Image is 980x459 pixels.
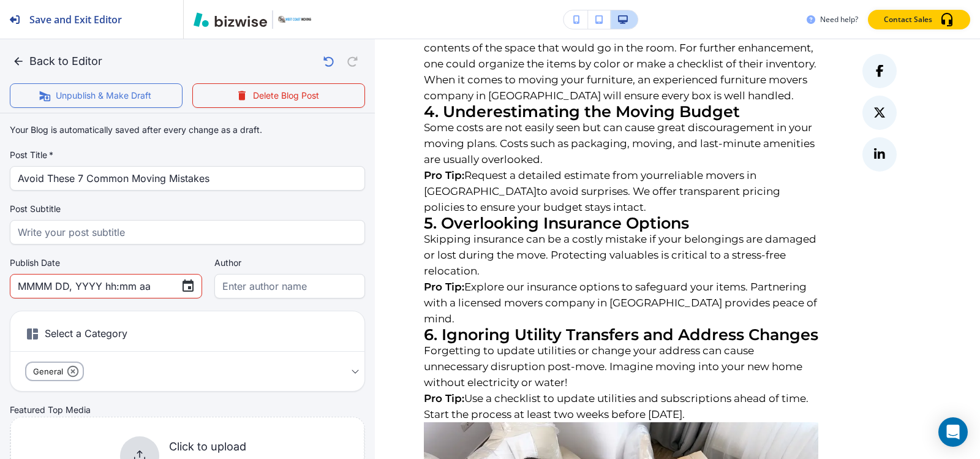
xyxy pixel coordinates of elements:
p: Skipping insurance can be a costly mistake if your belongings are damaged or lost during the move... [424,231,818,279]
div: General [25,362,84,381]
button: Back to Editor [10,49,107,74]
p: Use a checklist to update utilities and subscriptions ahead of time. Start the process at least t... [424,390,818,422]
button: Delete Blog Post [192,83,365,108]
h6: Select a Category [10,321,364,352]
div: Open Intercom Messenger [938,417,968,447]
img: Your Logo [278,16,311,23]
strong: Pro Tip: [424,281,464,293]
p: Explore our insurance options to safeguard your items. Partnering with a licensed movers company ... [424,279,818,327]
label: Post Title [10,149,365,161]
span: General [26,365,70,379]
h6: Click to upload [169,440,255,453]
input: MM DD, YYYY [18,275,171,298]
h2: 6. Ignoring Utility Transfers and Address Changes [424,327,818,343]
button: Choose date [176,274,200,298]
input: Enter author name [222,275,357,298]
button: Contact Sales [868,10,970,29]
p: Contact Sales [884,14,932,25]
p: Forgetting to update utilities or change your address can cause unnecessary disruption post-move.... [424,343,818,390]
p: Put labels on each box, indicating the name of the room, or the contents of the space that would ... [424,24,818,104]
h2: 5. Overlooking Insurance Options [424,215,818,231]
strong: Pro Tip: [424,392,464,404]
strong: Pro Tip: [424,169,464,181]
p: Some costs are not easily seen but can cause great discouragement in your moving plans. Costs suc... [424,119,818,167]
h3: Need help? [820,14,858,25]
h2: 4. Underestimating the Moving Budget [424,104,818,119]
p: Request a detailed estimate from your to avoid surprises. We offer transparent pricing policies t... [424,167,818,215]
img: Bizwise Logo [194,12,267,27]
p: Your Blog is automatically saved after every change as a draft. [10,123,262,137]
input: Write your post title [18,167,357,190]
input: Write your post subtitle [18,221,357,244]
button: Unpublish & Make Draft [10,83,183,108]
h2: Save and Exit Editor [29,12,122,27]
